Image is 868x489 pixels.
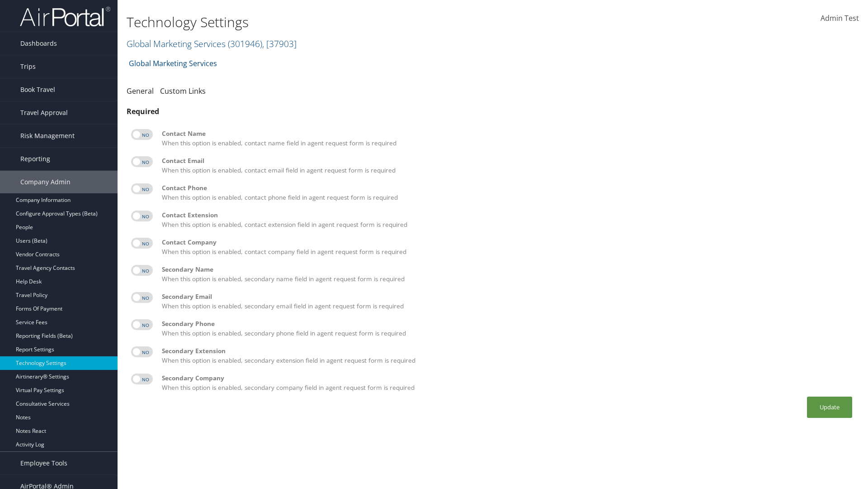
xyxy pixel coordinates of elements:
button: Update [807,397,852,418]
label: When this option is enabled, contact extension field in agent request form is required [162,211,854,229]
a: Global Marketing Services [129,54,217,72]
span: ( 301946 ) [228,38,262,50]
img: airportal-logo.png [20,6,110,27]
label: When this option is enabled, secondary email field in agent request form is required [162,292,854,311]
span: Book Travel [20,78,55,101]
div: Contact Name [162,129,854,138]
div: Secondary Phone [162,319,854,328]
label: When this option is enabled, contact name field in agent request form is required [162,129,854,148]
a: General [127,86,154,96]
span: , [ 37903 ] [262,38,297,50]
div: Contact Company [162,238,854,247]
div: Secondary Extension [162,346,854,355]
label: When this option is enabled, secondary name field in agent request form is required [162,265,854,283]
span: Admin Test [821,13,859,23]
span: Company Admin [20,171,71,193]
label: When this option is enabled, secondary extension field in agent request form is required [162,346,854,365]
h1: Technology Settings [127,13,615,32]
div: Required [127,106,859,117]
span: Trips [20,55,36,78]
div: Contact Phone [162,183,854,192]
div: Secondary Company [162,374,854,383]
a: Global Marketing Services [127,38,297,50]
a: Custom Links [160,86,206,96]
span: Travel Approval [20,101,68,124]
div: Secondary Name [162,265,854,274]
span: Reporting [20,148,50,170]
label: When this option is enabled, secondary phone field in agent request form is required [162,319,854,338]
label: When this option is enabled, contact phone field in agent request form is required [162,183,854,202]
a: Admin Test [821,5,859,33]
div: Secondary Email [162,292,854,301]
span: Employee Tools [20,452,67,475]
span: Risk Management [20,125,75,147]
label: When this option is enabled, contact company field in agent request form is required [162,238,854,256]
span: Dashboards [20,32,57,55]
label: When this option is enabled, contact email field in agent request form is required [162,156,854,175]
div: Contact Email [162,156,854,165]
label: When this option is enabled, secondary company field in agent request form is required [162,374,854,392]
div: Contact Extension [162,211,854,220]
